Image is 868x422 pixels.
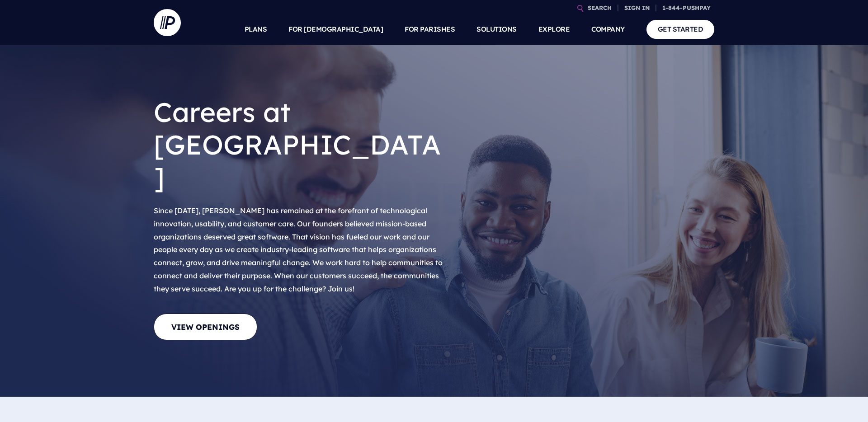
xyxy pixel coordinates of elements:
span: Since [DATE], [PERSON_NAME] has remained at the forefront of technological innovation, usability,... [154,206,443,293]
a: FOR [DEMOGRAPHIC_DATA] [288,14,383,45]
a: EXPLORE [538,14,570,45]
a: PLANS [245,14,267,45]
a: GET STARTED [646,20,715,38]
a: View Openings [154,314,257,340]
h1: Careers at [GEOGRAPHIC_DATA] [154,89,448,201]
a: FOR PARISHES [405,14,455,45]
a: SOLUTIONS [476,14,517,45]
a: COMPANY [591,14,625,45]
